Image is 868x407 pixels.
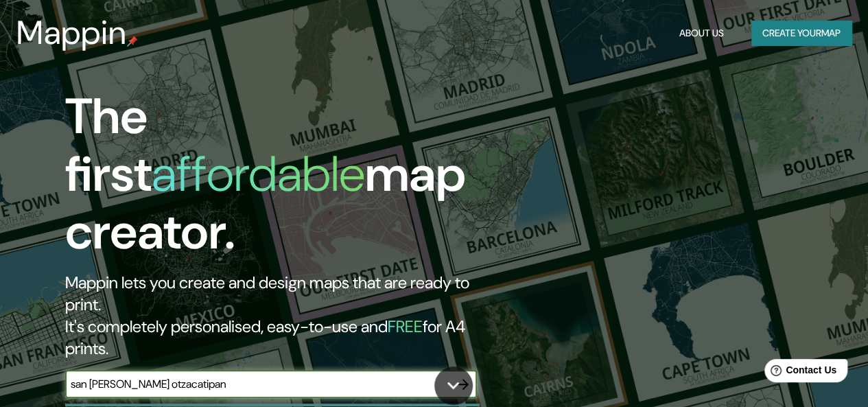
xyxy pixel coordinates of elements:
h1: affordable [152,142,365,206]
h3: Mappin [16,14,127,52]
img: mappin-pin [127,36,138,47]
button: Create yourmap [751,21,852,46]
iframe: Help widget launcher [746,353,853,392]
h2: Mappin lets you create and design maps that are ready to print. It's completely personalised, eas... [65,272,500,360]
input: Choose your favourite place [65,376,449,392]
button: About Us [674,21,729,46]
h5: FREE [388,316,423,337]
h1: The first map creator. [65,88,500,272]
